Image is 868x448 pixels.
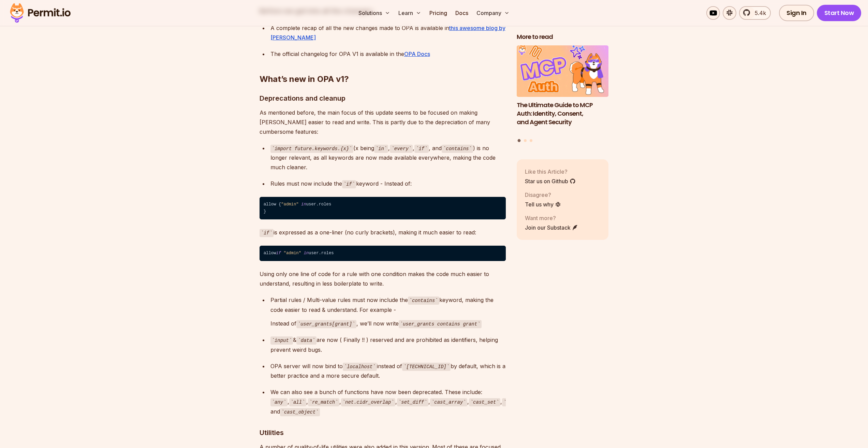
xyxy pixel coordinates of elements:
[404,50,430,57] a: OPA Docs
[270,179,506,189] div: Rules must now include the keyword - Instead of:
[280,408,320,416] code: cast_object
[276,251,281,256] span: if
[402,363,451,371] code: [TECHNICAL_ID]
[289,398,306,406] code: all
[530,139,532,142] button: Go to slide 3
[260,229,274,237] code: if
[270,361,506,381] p: OPA server will now bind to instead of by default, which is a better practice and a more secure d...
[341,398,395,406] code: net.cidr_overlap
[270,25,505,41] a: this awesome blog by [PERSON_NAME]
[296,336,316,345] code: data
[343,363,377,371] code: localhost
[817,5,862,21] a: Start Now
[270,398,288,406] code: any
[414,145,429,153] code: if
[260,197,506,220] code: allow { user.roles }
[270,319,506,329] p: Instead of , we’ll now write
[525,191,561,199] p: Disagree?
[270,295,506,315] p: Partial rules / Multi-value rules must now include the keyword, making the code easier to read & ...
[517,101,609,126] h3: The Ultimate Guide to MCP Auth: Identity, Consent, and Agent Security
[270,387,506,416] p: We can also see a bunch of functions have now been deprecated. These include: , , , , , , , , , ,...
[396,6,424,20] button: Learn
[517,45,609,135] li: 1 of 3
[525,214,578,222] p: Want more?
[301,202,306,207] span: in
[260,46,506,85] h2: What’s new in OPA v1?
[399,320,482,328] code: user_grants contains grant
[517,45,609,97] img: The Ultimate Guide to MCP Auth: Identity, Consent, and Agent Security
[442,145,473,153] code: contains
[525,168,576,176] p: Like this Article?
[260,427,506,438] h3: Utilities
[296,320,356,328] code: user_grants[grant]
[502,398,542,406] code: cast_string
[270,335,506,355] p: & are now ( Finally !! ) reserved and are prohibited as identifiers, helping prevent weird bugs.
[430,398,467,406] code: cast_array
[474,6,512,20] button: Company
[739,6,771,20] a: 5.4k
[525,177,576,185] a: Star us on Github
[469,398,500,406] code: cast_set
[525,223,578,232] a: Join our Substack
[779,5,814,21] a: Sign In
[524,139,527,142] button: Go to slide 2
[517,33,609,41] h2: More to read
[408,297,439,305] code: contains
[270,336,293,345] code: input
[517,45,609,135] a: The Ultimate Guide to MCP Auth: Identity, Consent, and Agent SecurityThe Ultimate Guide to MCP Au...
[284,251,301,256] span: "admin"
[517,45,609,143] div: Posts
[342,180,356,188] code: if
[270,23,506,42] div: A complete recap of all the new changes made to OPA is available in
[518,139,521,142] button: Go to slide 1
[304,251,309,256] span: in
[374,145,388,153] code: in
[260,246,506,261] code: allow user.roles
[281,202,298,207] span: "admin"
[7,1,74,25] img: Permit logo
[260,93,506,104] h3: Deprecations and cleanup
[356,6,393,20] button: Solutions
[270,49,506,59] div: The official changelog for OPA V1 is available in the
[397,398,428,406] code: set_diff
[453,6,471,20] a: Docs
[751,9,766,17] span: 5.4k
[525,200,561,208] a: Tell us why
[427,6,450,20] a: Pricing
[390,145,413,153] code: every
[260,228,506,237] p: is expressed as a one-liner (no curly brackets), making it much easier to read:
[270,143,506,172] div: (x being , , , and ) is no longer relevant, as all keywords are now made available everywhere, ma...
[308,398,339,406] code: re_match
[270,145,353,153] code: import future.keywords.{x}
[260,108,506,136] p: As mentioned before, the main focus of this update seems to be focused on making [PERSON_NAME] ea...
[260,269,506,288] p: Using only one line of code for a rule with one condition makes the code much easier to understan...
